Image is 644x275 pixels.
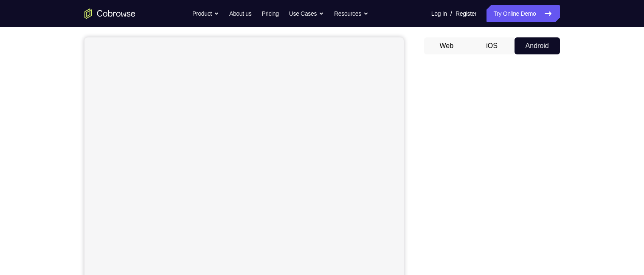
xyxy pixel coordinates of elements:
[229,5,251,22] a: About us
[192,5,219,22] button: Product
[515,37,560,54] button: Android
[469,37,515,54] button: iOS
[487,5,560,22] a: Try Online Demo
[431,5,447,22] a: Log In
[450,9,452,19] span: /
[289,5,324,22] button: Use Cases
[84,9,135,19] a: Go to the home page
[334,5,368,22] button: Resources
[262,5,278,22] a: Pricing
[424,37,470,54] button: Web
[456,5,476,22] a: Register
